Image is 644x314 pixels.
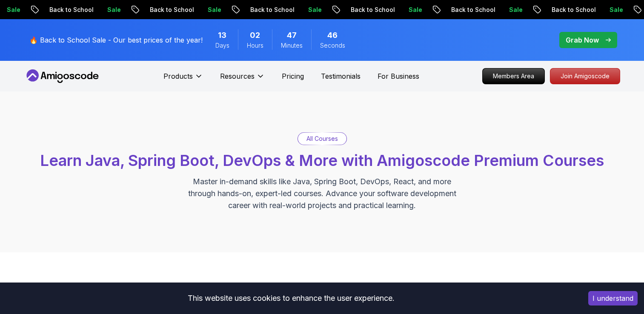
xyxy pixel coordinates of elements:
span: Hours [247,41,263,50]
span: Minutes [281,41,303,50]
span: Days [215,41,229,50]
button: Products [163,71,203,88]
a: Pricing [282,71,304,81]
a: Members Area [482,68,545,84]
p: Sale [234,6,261,14]
p: Master in-demand skills like Java, Spring Boot, DevOps, React, and more through hands-on, expert-... [179,176,465,211]
span: 13 Days [218,29,226,41]
a: Join Amigoscode [550,68,620,84]
a: Testimonials [321,71,361,81]
p: Sale [335,6,362,14]
span: Learn Java, Spring Boot, DevOps & More with Amigoscode Premium Courses [40,151,604,170]
p: Back to School [478,6,535,14]
p: Resources [220,71,255,81]
p: Sale [435,6,462,14]
p: 🔥 Back to School Sale - Our best prices of the year! [29,35,203,45]
span: 47 Minutes [287,29,297,41]
span: Seconds [320,41,345,50]
p: Sale [33,6,60,14]
p: Back to School [377,6,435,14]
p: Sale [535,6,563,14]
p: Products [163,71,193,81]
p: Join Amigoscode [550,69,620,84]
p: Back to School [176,6,234,14]
div: This website uses cookies to enhance the user experience. [6,289,575,308]
p: Back to School [76,6,134,14]
p: Back to School [578,6,636,14]
a: For Business [378,71,419,81]
span: 2 Hours [250,29,260,41]
p: All Courses [306,134,338,143]
p: Grab Now [566,35,599,45]
p: Back to School [277,6,335,14]
p: Members Area [483,69,544,84]
button: Accept cookies [588,291,638,305]
p: Sale [134,6,161,14]
button: Resources [220,71,265,88]
span: 46 Seconds [327,29,338,41]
